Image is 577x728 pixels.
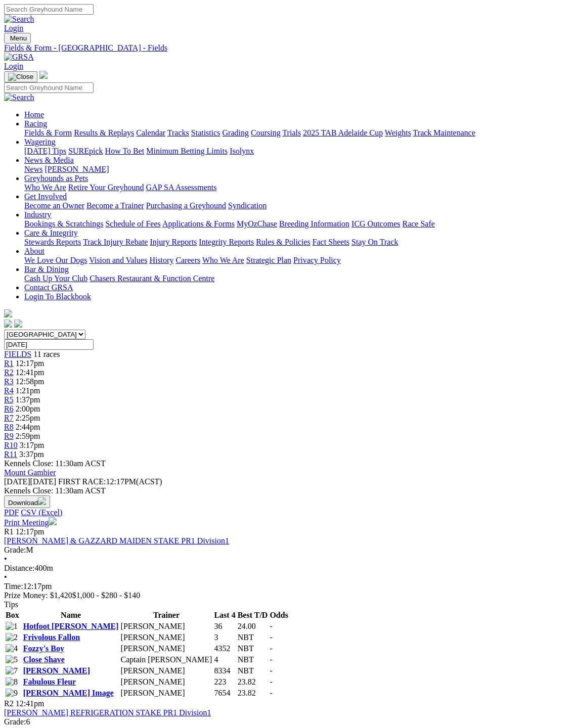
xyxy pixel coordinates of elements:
[4,486,573,495] div: Kennels Close: 11:30am ACST
[24,229,78,237] a: Care & Integrity
[24,165,42,173] a: News
[21,508,62,517] a: CSV (Excel)
[4,545,573,555] div: M
[237,655,269,665] td: NBT
[16,432,40,440] span: 2:59pm
[90,274,214,283] a: Chasers Restaurant & Function Centre
[6,622,18,631] img: 1
[120,610,213,620] th: Trainer
[4,717,26,726] span: Grade:
[72,591,141,600] span: $1,000 - $280 - $140
[256,238,310,246] a: Rules & Policies
[270,677,272,686] span: -
[24,201,84,210] a: Become an Owner
[86,201,144,210] a: Become a Trainer
[4,350,31,358] a: FIELDS
[4,423,14,431] a: R8
[4,582,23,590] span: Time:
[237,219,277,228] a: MyOzChase
[23,644,64,653] a: Fozzy's Boy
[4,93,34,102] img: Search
[228,201,267,210] a: Syndication
[24,156,74,164] a: News & Media
[282,128,301,137] a: Trials
[19,450,44,459] span: 3:37pm
[89,256,147,264] a: Vision and Values
[199,238,254,246] a: Integrity Reports
[4,339,94,350] input: Select date
[4,477,56,486] span: [DATE]
[23,655,65,664] a: Close Shave
[4,536,229,545] a: [PERSON_NAME] & GAZZARD MAIDEN STAKE PR1 Division1
[175,256,200,264] a: Careers
[24,128,72,137] a: Fields & Form
[213,655,236,665] td: 4
[24,219,103,228] a: Bookings & Scratchings
[4,71,37,82] button: Toggle navigation
[24,110,44,119] a: Home
[223,128,249,137] a: Grading
[16,414,40,422] span: 2:25pm
[4,477,30,486] span: [DATE]
[270,633,272,642] span: -
[23,610,119,620] th: Name
[237,666,269,676] td: NBT
[4,582,573,591] div: 12:17pm
[4,15,34,24] img: Search
[237,677,269,687] td: 23.82
[303,128,383,137] a: 2025 TAB Adelaide Cup
[4,441,18,449] a: R10
[120,632,213,643] td: [PERSON_NAME]
[23,689,114,697] a: [PERSON_NAME] Image
[4,564,573,573] div: 400m
[237,621,269,631] td: 24.00
[24,247,45,255] a: About
[246,256,291,264] a: Strategic Plan
[58,477,162,486] span: 12:17PM(ACST)
[16,368,45,377] span: 12:41pm
[202,256,244,264] a: Who We Are
[213,688,236,698] td: 7654
[269,610,288,620] th: Odds
[6,611,19,619] span: Box
[49,517,57,525] img: printer.svg
[24,147,66,155] a: [DATE] Tips
[149,256,173,264] a: History
[58,477,106,486] span: FIRST RACE:
[270,655,272,664] span: -
[279,219,349,228] a: Breeding Information
[146,147,228,155] a: Minimum Betting Limits
[23,666,90,675] a: [PERSON_NAME]
[4,4,94,15] input: Search
[16,699,45,708] span: 12:41pm
[83,238,148,246] a: Track Injury Rebate
[24,210,51,219] a: Industry
[38,497,46,505] img: download.svg
[4,591,573,600] div: Prize Money: $1,420
[23,677,76,686] a: Fabulous Fleur
[4,450,17,459] a: R11
[120,688,213,698] td: [PERSON_NAME]
[6,689,18,698] img: 9
[24,183,66,192] a: Who We Are
[4,545,26,554] span: Grade:
[4,717,573,726] div: 6
[24,283,73,292] a: Contact GRSA
[213,644,236,654] td: 4352
[4,699,14,708] span: R2
[213,666,236,676] td: 8334
[24,174,88,183] a: Greyhounds as Pets
[136,128,165,137] a: Calendar
[4,386,14,395] span: R4
[4,320,12,328] img: facebook.svg
[24,256,87,264] a: We Love Our Dogs
[23,622,119,630] a: Hotfoot [PERSON_NAME]
[120,644,213,654] td: [PERSON_NAME]
[270,644,272,653] span: -
[191,128,220,137] a: Statistics
[24,219,573,229] div: Industry
[270,689,272,697] span: -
